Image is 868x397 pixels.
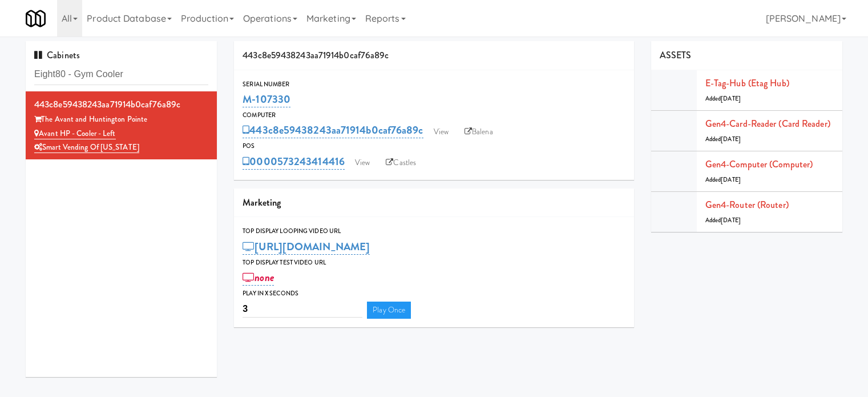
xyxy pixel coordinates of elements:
a: Castles [380,154,422,171]
a: Gen4-card-reader (Card Reader) [705,117,830,130]
a: Play Once [367,302,411,319]
input: Search cabinets [34,64,208,85]
span: Added [705,175,741,184]
div: Serial Number [243,79,625,90]
a: M-107330 [243,91,290,107]
span: [DATE] [721,175,741,184]
span: [DATE] [721,135,741,143]
img: Micromart [26,9,46,29]
div: Top Display Test Video Url [243,257,625,268]
span: Added [705,135,741,143]
div: Top Display Looping Video Url [243,226,625,237]
div: Computer [243,110,625,121]
span: Marketing [243,196,281,209]
a: Gen4-computer (Computer) [705,158,813,171]
div: Play in X seconds [243,288,625,299]
span: ASSETS [660,49,692,62]
a: Avant HP - Cooler - Left [34,128,116,139]
a: 0000573243414416 [243,154,345,170]
a: none [243,270,274,286]
div: 443c8e59438243aa71914b0caf76a89c [234,41,634,70]
span: Added [705,216,741,224]
div: The Avant and Huntington Pointe [34,113,208,127]
div: 443c8e59438243aa71914b0caf76a89c [34,96,208,113]
a: View [349,154,376,171]
span: [DATE] [721,216,741,224]
span: Cabinets [34,49,80,62]
a: Gen4-router (Router) [705,198,789,211]
a: View [428,123,454,141]
a: [URL][DOMAIN_NAME] [243,239,370,255]
span: [DATE] [721,94,741,103]
a: 443c8e59438243aa71914b0caf76a89c [243,122,423,138]
span: Added [705,94,741,103]
a: Balena [459,123,499,141]
li: 443c8e59438243aa71914b0caf76a89cThe Avant and Huntington Pointe Avant HP - Cooler - LeftSmart Ven... [26,91,217,159]
a: Smart Vending of [US_STATE] [34,142,139,153]
div: POS [243,141,625,152]
a: E-tag-hub (Etag Hub) [705,77,789,90]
